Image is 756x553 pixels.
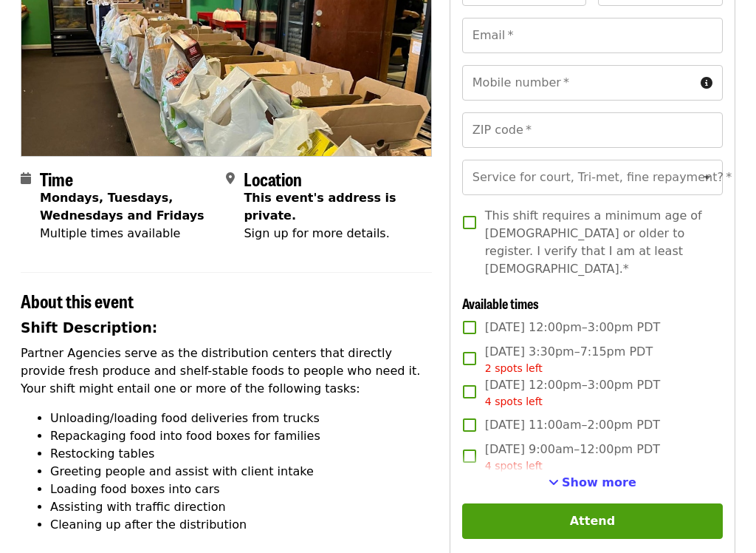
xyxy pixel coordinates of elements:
[701,76,712,90] i: circle-info icon
[485,396,543,407] span: 4 spots left
[485,343,653,376] span: [DATE] 3:30pm–7:15pm PDT
[21,320,157,336] strong: Shift Description:
[462,112,723,148] input: ZIP code
[462,294,539,313] span: Available times
[485,460,543,472] span: 4 spots left
[697,167,718,188] button: Open
[485,441,660,474] span: [DATE] 9:00am–12:00pm PDT
[244,166,302,191] span: Location
[485,376,661,410] span: [DATE] 12:00pm–3:00pm PDT
[244,226,389,240] span: Sign up for more details.
[50,498,432,516] li: Assisting with traffic direction
[50,481,432,498] li: Loading food boxes into cars
[40,225,214,242] div: Multiple times available
[562,475,636,489] span: Show more
[40,191,205,223] strong: Mondays, Tuesdays, Wednesdays and Fridays
[244,191,396,223] span: This event's address is private.
[549,474,636,492] button: See more timeslots
[485,319,661,336] span: [DATE] 12:00pm–3:00pm PDT
[21,288,134,313] span: About this event
[462,18,723,53] input: Email
[226,172,235,186] i: map-marker-alt icon
[485,362,543,374] span: 2 spots left
[50,445,432,463] li: Restocking tables
[21,345,432,398] p: Partner Agencies serve as the distribution centers that directly provide fresh produce and shelf-...
[485,207,711,278] span: This shift requires a minimum age of [DEMOGRAPHIC_DATA] or older to register. I verify that I am ...
[50,410,432,427] li: Unloading/loading food deliveries from trucks
[21,172,31,186] i: calendar icon
[50,516,432,534] li: Cleaning up after the distribution
[462,65,695,101] input: Mobile number
[50,463,432,481] li: Greeting people and assist with client intake
[40,166,73,191] span: Time
[485,416,660,434] span: [DATE] 11:00am–2:00pm PDT
[462,503,723,539] button: Attend
[50,427,432,445] li: Repackaging food into food boxes for families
